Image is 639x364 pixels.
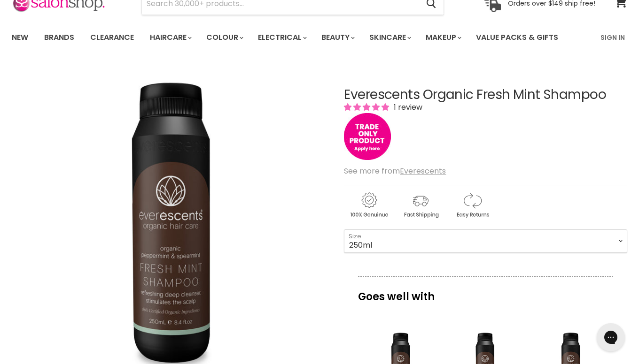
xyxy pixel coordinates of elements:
[400,166,446,176] a: Everescents
[83,28,141,47] a: Clearance
[344,191,394,220] img: genuine.gif
[391,102,422,113] span: 1 review
[199,28,249,47] a: Colour
[5,28,35,47] a: New
[396,191,445,220] img: shipping.gif
[419,28,467,47] a: Makeup
[344,113,391,160] img: tradeonly_small.jpg
[362,28,417,47] a: Skincare
[5,24,580,51] ul: Main menu
[344,102,391,113] span: 5.00 stars
[251,28,312,47] a: Electrical
[469,28,565,47] a: Value Packs & Gifts
[358,276,613,307] p: Goes well with
[37,28,81,47] a: Brands
[592,320,630,355] iframe: Gorgias live chat messenger
[595,28,631,47] a: Sign In
[143,28,197,47] a: Haircare
[344,166,446,176] span: See more from
[314,28,360,47] a: Beauty
[447,191,497,220] img: returns.gif
[344,88,627,102] h1: Everescents Organic Fresh Mint Shampoo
